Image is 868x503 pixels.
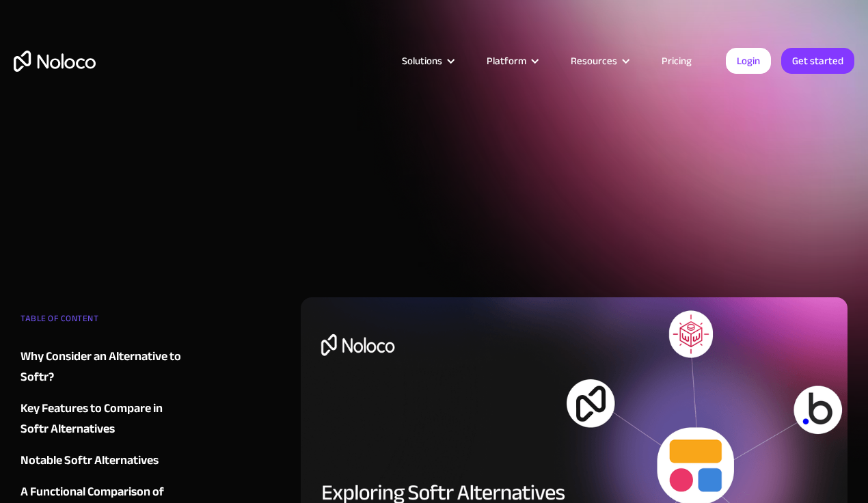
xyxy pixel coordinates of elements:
div: Solutions [385,52,470,70]
div: Platform [487,52,526,70]
div: Notable Softr Alternatives [21,450,159,471]
a: home [14,51,96,72]
div: Resources [554,52,645,70]
a: Login [726,48,771,74]
a: Pricing [645,52,709,70]
div: Solutions [402,52,442,70]
div: Platform [470,52,554,70]
div: Resources [571,52,617,70]
a: Notable Softr Alternatives [21,450,185,471]
a: Get started [781,48,854,74]
div: TABLE OF CONTENT [21,308,185,336]
a: Why Consider an Alternative to Softr? [21,346,185,388]
a: Key Features to Compare in Softr Alternatives [21,398,185,439]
